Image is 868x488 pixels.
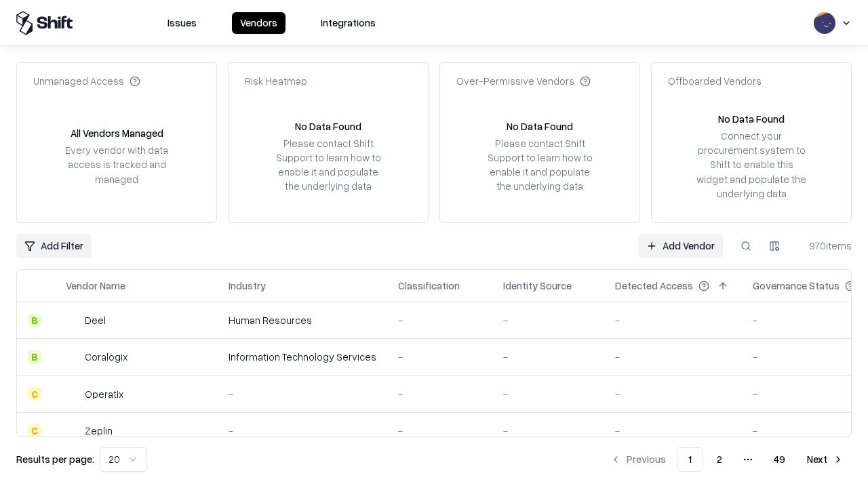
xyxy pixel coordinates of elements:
[245,74,307,88] div: Risk Heatmap
[615,387,731,401] div: -
[503,387,593,401] div: -
[16,234,92,258] button: Add Filter
[16,452,94,466] p: Results per page:
[695,129,808,201] div: Connect your procurement system to Shift to enable this widget and populate the underlying data
[229,279,266,293] div: Industry
[60,143,173,186] div: Every vendor with data access is tracked and managed
[229,313,376,327] div: Human Resources
[797,239,852,253] div: 970 items
[799,447,852,472] button: Next
[66,279,125,293] div: Vendor Name
[28,314,41,327] div: B
[763,447,796,472] button: 49
[484,136,596,194] div: Please contact Shift Support to learn how to enable it and populate the underlying data
[753,279,840,293] div: Governance Status
[615,350,731,364] div: -
[229,350,376,364] div: Information Technology Services
[398,387,481,401] div: -
[66,387,79,401] img: Operatix
[615,279,693,293] div: Detected Access
[615,424,731,438] div: -
[85,313,106,327] div: Deel
[33,74,140,88] div: Unmanaged Access
[503,313,593,327] div: -
[456,74,591,88] div: Over-Permissive Vendors
[28,387,41,401] div: C
[677,447,703,472] button: 1
[295,119,361,134] div: No Data Found
[229,424,376,438] div: -
[706,447,733,472] button: 2
[503,424,593,438] div: -
[615,313,731,327] div: -
[159,12,205,34] button: Issues
[507,119,573,134] div: No Data Found
[602,447,852,472] nav: pagination
[85,350,127,364] div: Coralogix
[28,424,41,437] div: C
[66,424,79,437] img: Zeplin
[503,350,593,364] div: -
[272,136,384,194] div: Please contact Shift Support to learn how to enable it and populate the underlying data
[85,424,113,438] div: Zeplin
[66,314,79,327] img: Deel
[638,234,723,258] a: Add Vendor
[85,387,123,401] div: Operatix
[668,74,762,88] div: Offboarded Vendors
[398,424,481,438] div: -
[503,279,572,293] div: Identity Source
[398,313,481,327] div: -
[398,350,481,364] div: -
[718,112,785,126] div: No Data Found
[229,387,376,401] div: -
[66,350,79,364] img: Coralogix
[398,279,460,293] div: Classification
[71,126,163,140] div: All Vendors Managed
[313,12,384,34] button: Integrations
[28,350,41,364] div: B
[232,12,285,34] button: Vendors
